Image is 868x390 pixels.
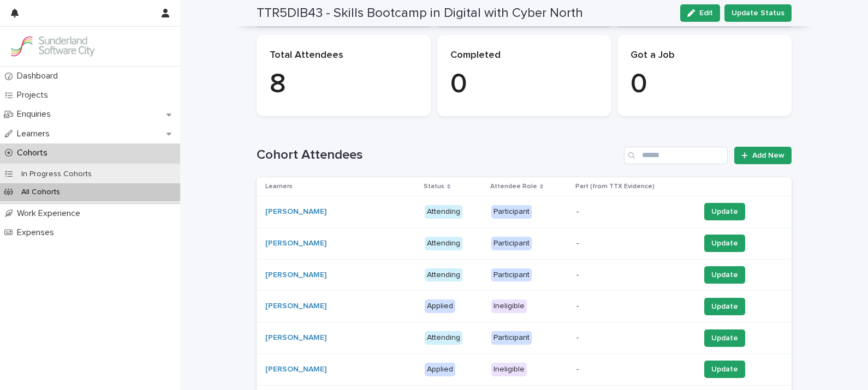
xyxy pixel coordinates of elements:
[265,239,326,248] a: [PERSON_NAME]
[704,203,745,220] button: Update
[724,4,792,22] button: Update Status
[631,50,778,62] p: Got a Job
[424,181,444,193] p: Status
[711,301,738,312] span: Update
[265,333,326,343] a: [PERSON_NAME]
[265,302,326,311] a: [PERSON_NAME]
[576,333,691,343] p: -
[704,266,745,284] button: Update
[732,8,784,19] span: Update Status
[491,331,532,345] div: Participant
[491,237,532,250] div: Participant
[734,147,792,164] a: Add New
[491,299,527,313] div: Ineligible
[491,205,532,219] div: Participant
[704,361,745,378] button: Update
[576,271,691,280] p: -
[13,188,69,197] p: All Cohorts
[576,302,691,311] p: -
[711,333,738,344] span: Update
[13,227,63,238] p: Expenses
[704,235,745,252] button: Update
[576,207,691,217] p: -
[13,208,89,219] p: Work Experience
[631,68,778,101] p: 0
[13,148,56,158] p: Cohorts
[624,147,728,164] input: Search
[265,271,326,280] a: [PERSON_NAME]
[711,269,738,280] span: Update
[13,109,60,119] p: Enquiries
[450,68,598,101] p: 0
[752,152,784,159] span: Add New
[9,35,96,57] img: GVzBcg19RCOYju8xzymn
[257,259,792,291] tr: [PERSON_NAME] AttendingParticipant-Update
[265,207,326,217] a: [PERSON_NAME]
[265,181,293,193] p: Learners
[257,353,792,385] tr: [PERSON_NAME] AppliedIneligible-Update
[450,50,598,62] p: Completed
[13,71,67,81] p: Dashboard
[575,181,655,193] p: Part (from TTX Evidence)
[425,205,462,219] div: Attending
[425,299,455,313] div: Applied
[491,363,527,376] div: Ineligible
[680,4,720,22] button: Edit
[711,206,738,217] span: Update
[425,363,455,376] div: Applied
[699,9,713,17] span: Edit
[13,170,100,179] p: In Progress Cohorts
[425,331,462,345] div: Attending
[257,196,792,227] tr: [PERSON_NAME] AttendingParticipant-Update
[490,181,537,193] p: Attendee Role
[711,364,738,375] span: Update
[270,68,418,101] p: 8
[257,322,792,354] tr: [PERSON_NAME] AttendingParticipant-Update
[270,50,418,62] p: Total Attendees
[425,268,462,282] div: Attending
[13,90,57,100] p: Projects
[576,239,691,248] p: -
[704,329,745,347] button: Update
[265,365,326,374] a: [PERSON_NAME]
[491,268,532,282] div: Participant
[257,227,792,259] tr: [PERSON_NAME] AttendingParticipant-Update
[711,238,738,249] span: Update
[704,298,745,315] button: Update
[425,237,462,250] div: Attending
[257,147,620,163] h1: Cohort Attendees
[257,5,583,21] h2: TTR5DIB43 - Skills Bootcamp in Digital with Cyber North
[257,291,792,322] tr: [PERSON_NAME] AppliedIneligible-Update
[576,365,691,374] p: -
[13,129,58,139] p: Learners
